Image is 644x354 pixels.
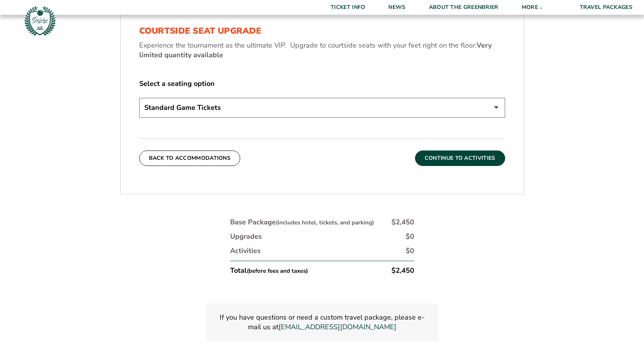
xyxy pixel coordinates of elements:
[391,217,414,227] div: $2,450
[406,246,414,256] div: $0
[230,266,308,275] div: Total
[406,232,414,241] div: $0
[23,4,57,38] img: Greenbrier Tip-Off
[230,246,261,256] div: Activities
[139,41,505,60] p: Experience the tournament as the ultimate VIP. Upgrade to courtside seats with your feet right on...
[215,313,429,332] p: If you have questions or need a custom travel package, please e-mail us at
[391,266,414,275] div: $2,450
[276,219,374,226] small: (includes hotel, tickets, and parking)
[415,150,505,166] button: Continue To Activities
[139,41,492,60] strong: Very limited quantity available
[139,79,505,89] label: Select a seating option
[230,217,374,227] div: Base Package
[139,150,241,166] button: Back To Accommodations
[139,26,505,36] h3: Courtside Seat Upgrade
[278,322,396,332] a: Link greenbriertipoff@intersport.global
[247,267,308,275] small: (before fees and taxes)
[230,232,262,241] div: Upgrades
